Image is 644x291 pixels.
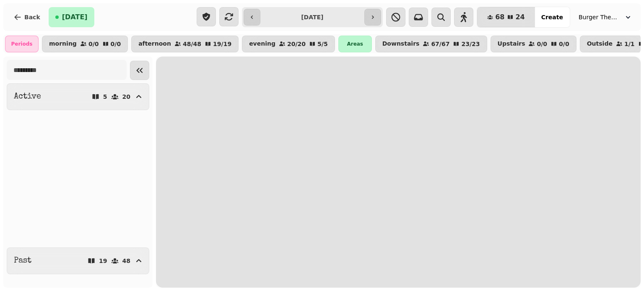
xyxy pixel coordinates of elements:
[183,41,201,47] p: 48 / 48
[7,247,149,274] button: Past1948
[131,36,239,52] button: afternoon48/4819/19
[574,10,637,25] button: Burger Theory
[587,41,613,47] p: Outside
[7,7,47,27] button: Back
[14,91,41,103] h2: Active
[249,41,275,47] p: evening
[103,94,107,100] p: 5
[49,7,94,27] button: [DATE]
[535,7,570,27] button: Create
[130,61,149,80] button: Collapse sidebar
[477,7,535,27] button: 6824
[122,258,130,264] p: 48
[5,36,39,52] div: Periods
[99,258,107,264] p: 19
[382,41,420,47] p: Downstairs
[14,255,31,267] h2: Past
[49,41,77,47] p: morning
[24,14,40,20] span: Back
[88,41,99,47] p: 0 / 0
[111,41,121,47] p: 0 / 0
[375,36,487,52] button: Downstairs67/6723/23
[338,36,372,52] div: Areas
[461,41,480,47] p: 23 / 23
[495,14,504,21] span: 68
[242,36,335,52] button: evening20/205/5
[42,36,128,52] button: morning0/00/0
[624,41,635,47] p: 1 / 1
[559,41,569,47] p: 0 / 0
[541,14,563,20] span: Create
[579,13,621,21] span: Burger Theory
[213,41,231,47] p: 19 / 19
[431,41,449,47] p: 67 / 67
[491,36,576,52] button: Upstairs0/00/0
[498,41,525,47] p: Upstairs
[122,94,130,100] p: 20
[515,14,525,21] span: 24
[317,41,328,47] p: 5 / 5
[537,41,547,47] p: 0 / 0
[62,14,88,21] span: [DATE]
[7,83,149,110] button: Active520
[138,41,171,47] p: afternoon
[287,41,306,47] p: 20 / 20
